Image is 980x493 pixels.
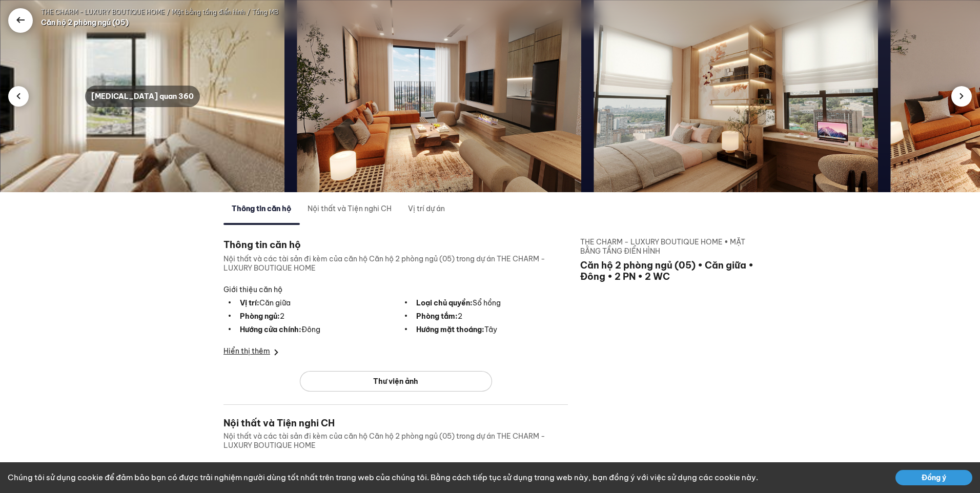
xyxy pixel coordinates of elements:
[232,203,291,214] div: Thông tin căn hộ
[240,312,280,321] b: Phòng ngủ:
[85,86,200,107] div: [MEDICAL_DATA] quan 360
[172,8,250,16] span: Mặt bằng tầng điển hình
[223,298,392,307] div: Căn giữa
[400,298,568,307] div: Sổ hồng
[41,16,129,29] div: Căn hộ 2 phòng ngủ (05)
[8,473,880,483] div: Chúng tôi sử dụng cookie để đảm bảo bạn có được trải nghiệm người dùng tốt nhất trên trang web củ...
[416,325,484,334] b: Hướng mặt thoáng:
[580,237,757,256] div: THE CHARM - LUXURY BOUTIQUE HOME • Mặt bằng tầng điển hình
[223,285,568,294] div: Giới thiệu căn hộ
[580,260,757,282] div: Căn hộ 2 phòng ngủ (05) • Căn giữa • Đông • 2 PN • 2 WC
[223,254,568,273] div: Nội thất và các tài sản đi kèm của căn hộ Căn hộ 2 phòng ngủ (05) trong dự án THE CHARM - LUXURY ...
[41,8,170,16] span: THE CHARM - LUXURY BOUTIQUE HOME
[400,325,568,334] div: Tây
[223,417,335,429] span: Nội thất và Tiện nghi CH
[240,298,259,307] b: Vị trí:
[400,312,568,321] div: 2
[416,298,473,307] b: Loại chủ quyền:
[252,8,278,16] span: Tầng MB
[300,371,492,392] div: Thư viện ảnh
[223,325,392,334] div: Đông
[223,346,270,359] div: Hiển thị thêm
[223,238,301,252] span: Thông tin căn hộ
[223,312,392,321] div: 2
[240,325,301,334] b: Hướng cửa chính:
[308,203,392,214] div: Nội thất và Tiện nghi CH
[408,203,445,214] div: Vị trí dự án
[416,312,458,321] b: Phòng tắm:
[223,432,568,450] div: Nội thất và các tài sản đi kèm của căn hộ Căn hộ 2 phòng ngủ (05) trong dự án THE CHARM - LUXURY ...
[895,470,972,485] button: Accept cookies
